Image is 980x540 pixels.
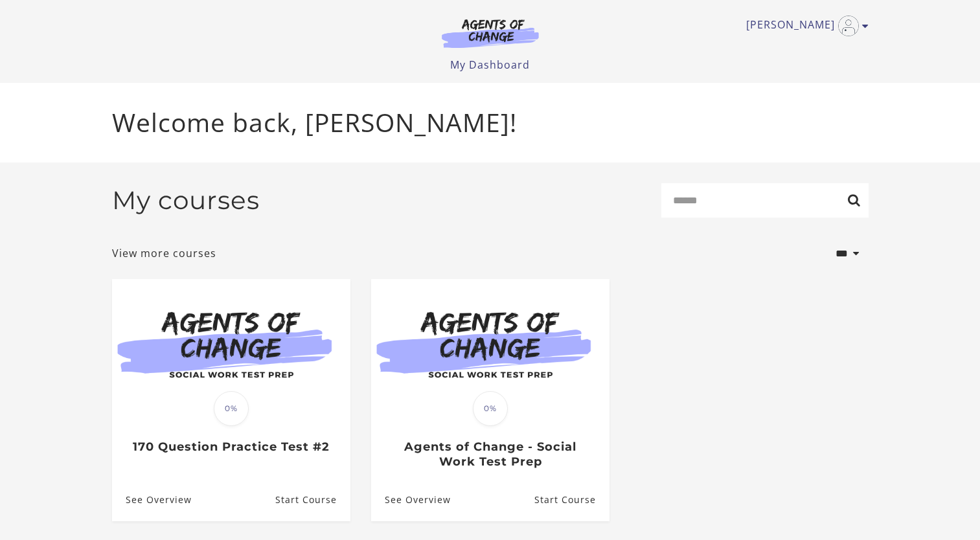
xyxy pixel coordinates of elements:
a: View more courses [112,245,216,261]
a: 170 Question Practice Test #2: See Overview [112,479,192,521]
img: Agents of Change Logo [428,18,553,48]
h2: My courses [112,185,260,216]
p: Welcome back, [PERSON_NAME]! [112,104,869,142]
a: Agents of Change - Social Work Test Prep: See Overview [371,479,451,521]
a: 170 Question Practice Test #2: Resume Course [275,479,350,521]
h3: Agents of Change - Social Work Test Prep [385,440,595,469]
h3: 170 Question Practice Test #2 [126,440,336,455]
span: 0% [214,391,249,426]
span: 0% [473,391,508,426]
a: Toggle menu [746,16,862,36]
a: Agents of Change - Social Work Test Prep: Resume Course [534,479,609,521]
a: My Dashboard [450,58,530,72]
